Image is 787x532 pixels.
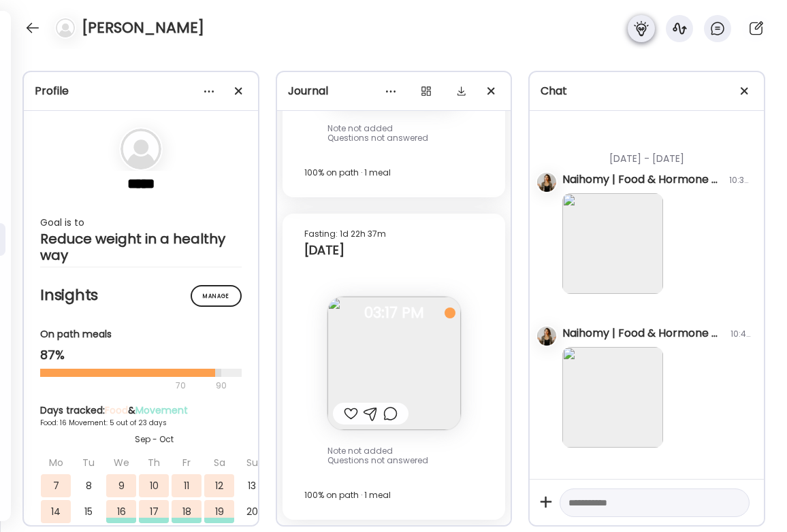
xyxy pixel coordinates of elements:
div: 87% [40,347,242,363]
div: On path meals [40,327,242,342]
span: Note not added [327,122,393,134]
div: 10 [139,474,169,497]
div: [DATE] [304,242,484,259]
div: Sep - Oct [40,433,268,446]
div: Journal [288,83,500,99]
div: Fr [172,451,202,474]
div: 7 [41,474,71,497]
div: 8 [74,474,103,497]
div: 19 [204,500,234,523]
span: Movement [135,403,188,417]
div: We [106,451,136,474]
div: Profile [35,83,247,99]
img: images%2FRHCXIxMrerc6tf8VC2cVkFzlZX02%2FiwR8jkx9UiuIMmsZoE08%2FBLEZwA4fvaiiZ2QD8Sx7_240 [327,297,461,430]
div: Fasting: 1d 22h 37m [304,226,484,242]
div: 100% on path · 1 meal [304,487,484,503]
div: Mo [41,451,71,474]
div: Sa [204,451,234,474]
div: 70 [40,378,212,394]
div: 90 [214,378,228,394]
div: Reduce weight in a healthy way [40,231,242,263]
div: 15 [74,500,103,523]
div: Naihomy | Food & Hormone Health Coach [562,171,724,188]
img: avatars%2FNGYJEcna16PHMoye4YjTMVtAkdn1 [537,173,556,192]
div: 20 [237,500,267,523]
div: 10:41AM [730,328,753,340]
div: 10:39AM [729,174,753,186]
h2: Insights [40,285,242,305]
div: 17 [139,500,169,523]
div: Su [237,451,267,474]
span: Questions not answered [327,132,428,144]
img: bg-avatar-default.svg [56,18,75,37]
div: 9 [106,474,136,497]
div: 12 [204,474,234,497]
img: images%2FRHCXIxMrerc6tf8VC2cVkFzlZX02%2F9aE10nbgdi5tOuSNS593%2FFtrxgstq8DbRMCiRSyYH_240 [562,347,663,448]
img: images%2FRHCXIxMrerc6tf8VC2cVkFzlZX02%2Ffu0KSL1SzFjvoSSCQXx3%2Fzb4Y4zSNL2LQCHi8FHRj_240 [562,193,663,294]
img: avatars%2FNGYJEcna16PHMoye4YjTMVtAkdn1 [537,327,556,346]
div: 11 [172,474,202,497]
span: Note not added [327,445,393,456]
div: Food: 16 Movement: 5 out of 23 days [40,418,268,428]
div: Days tracked: & [40,403,268,418]
span: 03:17 PM [327,307,461,319]
div: Tu [74,451,103,474]
div: Th [139,451,169,474]
div: 18 [172,500,202,523]
div: 16 [106,500,136,523]
div: Chat [541,83,753,99]
h4: [PERSON_NAME] [82,17,204,39]
span: Food [105,403,128,417]
div: [DATE] - [DATE] [562,135,753,171]
img: bg-avatar-default.svg [121,129,161,169]
div: 100% on path · 1 meal [304,165,484,181]
span: Questions not answered [327,454,428,466]
div: Goal is to [40,214,242,231]
div: 14 [41,500,71,523]
div: 13 [237,474,267,497]
div: Manage [191,285,242,307]
div: Naihomy | Food & Hormone Health Coach [562,325,725,342]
